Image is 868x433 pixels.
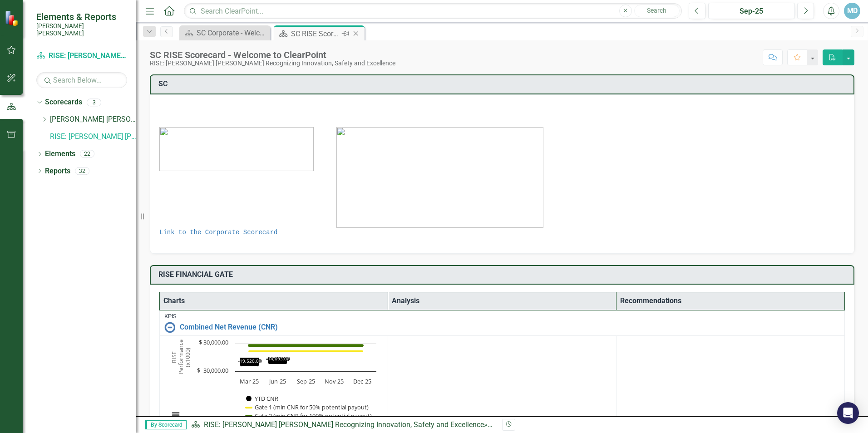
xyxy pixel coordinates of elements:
[45,149,75,159] a: Elements
[708,3,795,19] button: Sep-25
[266,355,290,362] text: -14,693.00
[248,344,364,347] g: Gate 2 (min CNR for 100% potential payout), series 3 of 3. Line with 5 data points.
[711,6,792,17] div: Sep-25
[204,420,484,429] a: RISE: [PERSON_NAME] [PERSON_NAME] Recognizing Innovation, Safety and Excellence
[268,358,287,364] path: Jun-25, -14,693. YTD CNR .
[240,377,259,385] text: Mar-25
[164,339,383,429] div: Chart. Highcharts interactive chart.
[325,377,344,385] text: Nov-25
[87,98,101,106] div: 3
[50,132,136,142] a: RISE: [PERSON_NAME] [PERSON_NAME] Recognizing Innovation, Safety and Excellence
[268,377,286,385] text: Jun-25
[45,97,82,108] a: Scorecards
[45,166,70,177] a: Reports
[158,271,849,279] h3: RISE FINANCIAL GATE
[150,60,395,67] div: RISE: [PERSON_NAME] [PERSON_NAME] Recognizing Innovation, Safety and Excellence
[182,27,268,39] a: SC Corporate - Welcome to ClearPoint
[246,394,279,403] button: Show YTD CNR
[164,339,381,429] svg: Interactive chart
[150,50,395,60] div: SC RISE Scorecard - Welcome to ClearPoint
[145,420,187,429] span: By Scorecard
[634,5,680,17] button: Search
[180,323,840,331] a: Combined Net Revenue (CNR)
[36,51,127,61] a: RISE: [PERSON_NAME] [PERSON_NAME] Recognizing Innovation, Safety and Excellence
[36,22,127,37] small: [PERSON_NAME] [PERSON_NAME]
[197,27,268,39] div: SC Corporate - Welcome to ClearPoint
[844,3,860,19] button: MD
[297,377,315,385] text: Sep-25
[80,150,94,158] div: 22
[159,229,277,236] a: Link to the Corporate Scorecard
[247,412,373,420] button: Show Gate 2 (min CNR for 100% potential payout)
[246,403,369,411] button: Show Gate 1 (min CNR for 50% potential payout)
[238,358,261,364] text: -19,520.00
[36,72,127,88] input: Search Below...
[197,366,228,374] text: $ -30,000.00
[199,338,228,346] text: $ 30,000.00
[248,349,364,353] g: Gate 1 (min CNR for 50% potential payout), series 2 of 3. Line with 5 data points.
[184,3,682,19] input: Search ClearPoint...
[36,11,127,22] span: Elements & Reports
[5,10,20,26] img: ClearPoint Strategy
[191,420,495,430] div: »
[75,167,89,175] div: 32
[158,80,849,88] h3: SC
[240,358,259,367] path: Mar-25, -19,520. YTD CNR .
[50,114,136,125] a: [PERSON_NAME] [PERSON_NAME] CORPORATE Balanced Scorecard
[164,322,175,333] img: No Information
[170,340,192,375] text: RISE Performance (x1000)
[647,7,666,14] span: Search
[164,313,840,320] div: KPIs
[169,409,182,422] button: View chart menu, Chart
[353,377,371,385] text: Dec-25
[837,402,859,424] div: Open Intercom Messenger
[336,127,543,228] img: mceclip0%20v2.jpg
[291,28,340,39] div: SC RISE Scorecard - Welcome to ClearPoint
